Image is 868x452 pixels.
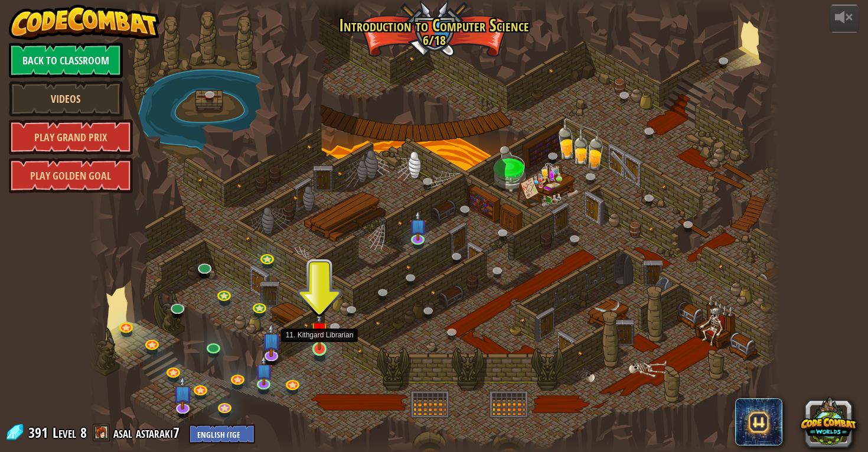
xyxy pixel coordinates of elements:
img: CodeCombat - Learn how to code by playing a game [9,5,160,40]
a: Play Golden Goal [9,158,133,193]
img: level-banner-unstarted.png [311,310,328,350]
a: Back to Classroom [9,43,123,78]
a: asal astaraki7 [113,423,183,442]
a: Videos [9,81,123,116]
button: Adjust volume [830,5,859,32]
img: level-banner-unstarted-subscriber.png [255,356,273,386]
span: 391 [28,423,51,442]
span: 8 [80,423,87,442]
img: level-banner-unstarted-subscriber.png [262,323,281,357]
span: Level [53,423,76,443]
a: Play Grand Prix [9,119,133,155]
img: level-banner-unstarted-subscriber.png [409,210,427,240]
img: level-banner-unstarted-subscriber.png [173,376,192,410]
